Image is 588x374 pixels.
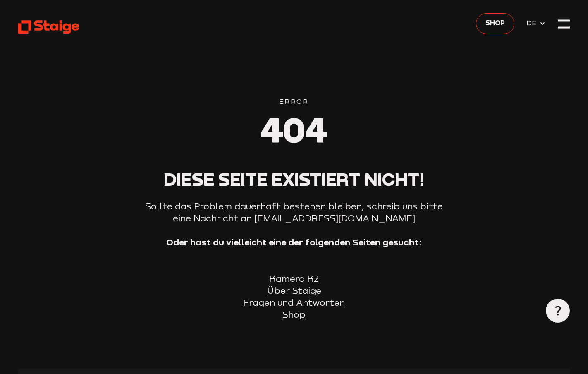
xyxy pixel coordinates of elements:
[282,309,306,320] a: Shop
[526,18,539,28] span: DE
[267,285,321,296] a: Über Staige
[269,273,319,284] a: Kamera K2
[166,237,422,247] strong: Oder hast du vielleicht eine der folgenden Seiten gesucht:
[139,200,449,224] p: Sollte das Problem dauerhaft bestehen bleiben, schreib uns bitte eine Nachricht an [EMAIL_ADDRESS...
[476,13,514,34] a: Shop
[261,108,328,151] span: 404
[164,168,424,189] span: Diese Seite existiert nicht!
[485,18,505,28] span: Shop
[18,96,570,107] div: Error
[243,297,345,308] a: Fragen und Antworten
